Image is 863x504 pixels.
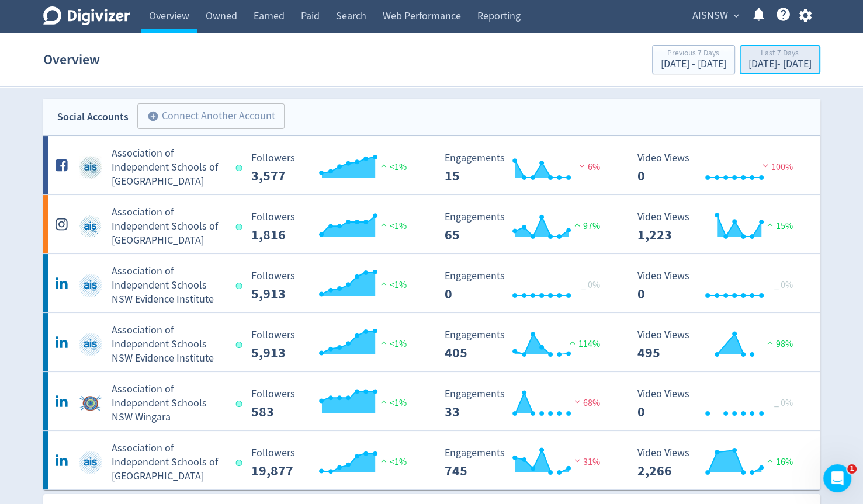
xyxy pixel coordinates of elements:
[764,220,793,232] span: 15%
[378,338,390,347] img: positive-performance.svg
[79,333,102,356] img: Association of Independent Schools NSW Evidence Institute undefined
[632,211,807,242] svg: Video Views 1,223
[439,270,614,301] svg: Engagements 0
[632,388,807,419] svg: Video Views 0
[847,464,857,474] span: 1
[652,45,735,74] button: Previous 7 Days[DATE] - [DATE]
[378,338,407,350] span: <1%
[740,45,820,74] button: Last 7 Days[DATE]- [DATE]
[764,220,776,229] img: positive-performance.svg
[567,338,600,350] span: 114%
[764,456,776,465] img: positive-performance.svg
[439,388,614,419] svg: Engagements 33
[571,456,583,465] img: negative-performance.svg
[43,136,820,194] a: Association of Independent Schools of NSW undefinedAssociation of Independent Schools of [GEOGRAP...
[43,41,100,78] h1: Overview
[129,105,285,129] a: Connect Another Account
[43,195,820,253] a: Association of Independent Schools of NSW undefinedAssociation of Independent Schools of [GEOGRAP...
[112,442,226,484] h5: Association of Independent Schools of [GEOGRAPHIC_DATA]
[576,161,600,173] span: 6%
[661,59,726,69] div: [DATE] - [DATE]
[378,397,407,409] span: <1%
[378,397,390,406] img: positive-performance.svg
[236,342,246,348] span: Data last synced: 16 Sep 2025, 4:02am (AEST)
[439,329,614,360] svg: Engagements 405
[748,59,812,69] div: [DATE] - [DATE]
[79,156,102,179] img: Association of Independent Schools of NSW undefined
[378,220,407,232] span: <1%
[112,147,226,189] h5: Association of Independent Schools of [GEOGRAPHIC_DATA]
[245,329,421,360] svg: Followers ---
[760,161,771,170] img: negative-performance.svg
[43,254,820,312] a: Association of Independent Schools NSW Evidence Institute undefinedAssociation of Independent Sch...
[661,49,726,59] div: Previous 7 Days
[764,456,793,468] span: 16%
[378,456,407,468] span: <1%
[774,279,793,291] span: _ 0%
[774,397,793,409] span: _ 0%
[236,401,246,407] span: Data last synced: 16 Sep 2025, 3:02am (AEST)
[378,220,390,229] img: positive-performance.svg
[823,464,851,492] iframe: Intercom live chat
[439,152,614,183] svg: Engagements 15
[439,447,614,478] svg: Engagements 745
[236,224,246,230] span: Data last synced: 15 Sep 2025, 11:02pm (AEST)
[245,152,421,183] svg: Followers ---
[576,161,588,170] img: negative-performance.svg
[57,109,129,126] div: Social Accounts
[245,211,421,242] svg: Followers ---
[571,220,600,232] span: 97%
[760,161,793,173] span: 100%
[571,397,600,409] span: 68%
[112,265,226,307] h5: Association of Independent Schools NSW Evidence Institute
[632,270,807,301] svg: Video Views 0
[567,338,578,347] img: positive-performance.svg
[79,392,102,415] img: Association of Independent Schools NSW Wingara undefined
[236,460,246,466] span: Data last synced: 16 Sep 2025, 3:02am (AEST)
[43,431,820,489] a: Association of Independent Schools of NSW undefinedAssociation of Independent Schools of [GEOGRAP...
[79,215,102,238] img: Association of Independent Schools of NSW undefined
[137,103,285,129] button: Connect Another Account
[112,206,226,248] h5: Association of Independent Schools of [GEOGRAPHIC_DATA]
[378,161,390,170] img: positive-performance.svg
[43,313,820,371] a: Association of Independent Schools NSW Evidence Institute undefinedAssociation of Independent Sch...
[632,152,807,183] svg: Video Views 0
[571,220,583,229] img: positive-performance.svg
[79,451,102,474] img: Association of Independent Schools of NSW undefined
[79,274,102,297] img: Association of Independent Schools NSW Evidence Institute undefined
[632,447,807,478] svg: Video Views 2,266
[245,388,421,419] svg: Followers ---
[692,6,728,25] span: AISNSW
[571,397,583,406] img: negative-performance.svg
[748,49,812,59] div: Last 7 Days
[236,283,246,289] span: Data last synced: 16 Sep 2025, 3:02am (AEST)
[245,270,421,301] svg: Followers ---
[43,372,820,430] a: Association of Independent Schools NSW Wingara undefinedAssociation of Independent Schools NSW Wi...
[632,329,807,360] svg: Video Views 495
[112,383,226,425] h5: Association of Independent Schools NSW Wingara
[378,161,407,173] span: <1%
[236,165,246,171] span: Data last synced: 15 Sep 2025, 10:02pm (AEST)
[764,338,776,347] img: positive-performance.svg
[147,110,159,122] span: add_circle
[245,447,421,478] svg: Followers ---
[378,279,390,288] img: positive-performance.svg
[378,456,390,465] img: positive-performance.svg
[378,279,407,291] span: <1%
[688,6,742,25] button: AISNSW
[731,11,741,21] span: expand_more
[439,211,614,242] svg: Engagements 65
[764,338,793,350] span: 98%
[581,279,600,291] span: _ 0%
[571,456,600,468] span: 31%
[112,324,226,366] h5: Association of Independent Schools NSW Evidence Institute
